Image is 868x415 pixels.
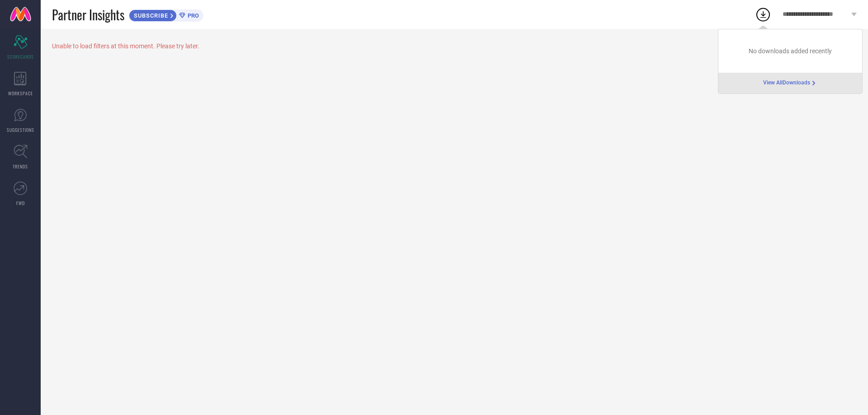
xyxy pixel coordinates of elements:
[16,200,25,206] span: FWD
[129,7,203,22] a: SUBSCRIBEPRO
[185,12,199,19] span: PRO
[8,90,33,97] span: WORKSPACE
[763,79,817,87] a: View AllDownloads
[14,23,22,31] img: website_grey.svg
[14,14,22,22] img: logo_orange.svg
[763,79,810,87] span: View All Downloads
[763,79,817,87] div: Open download page
[52,42,857,50] div: Unable to load filters at this moment. Please try later.
[34,53,81,59] div: Domain Overview
[24,52,32,60] img: tab_domain_overview_orange.svg
[25,14,44,22] div: v 4.0.25
[7,126,34,133] span: SUGGESTIONS
[90,52,97,60] img: tab_keywords_by_traffic_grey.svg
[24,23,99,31] div: Domain: [DOMAIN_NAME]
[755,6,771,23] div: Open download list
[7,53,34,60] span: SCORECARDS
[13,163,28,170] span: TRENDS
[129,12,170,19] span: SUBSCRIBE
[749,47,832,55] span: No downloads added recently
[52,5,124,24] span: Partner Insights
[100,53,152,59] div: Keywords by Traffic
